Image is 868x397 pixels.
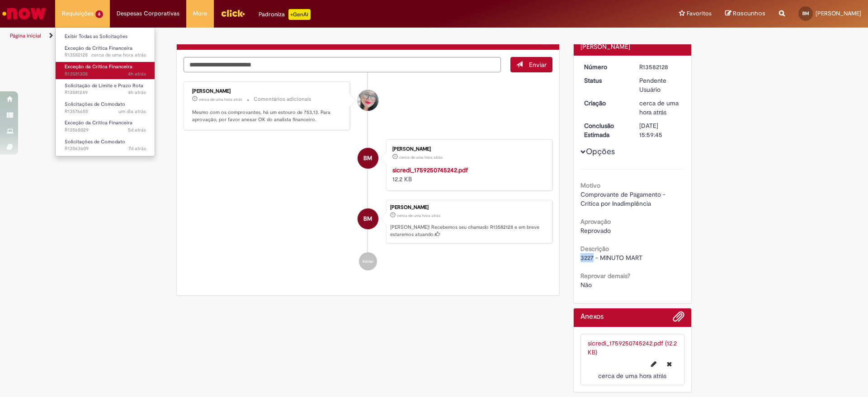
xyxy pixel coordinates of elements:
[390,205,547,210] div: [PERSON_NAME]
[577,76,633,85] dt: Status
[646,357,662,371] button: Editar nome de arquivo sicredi_1759250745242.pdf
[254,95,311,103] small: Comentários adicionais
[363,208,372,230] span: BM
[392,147,543,152] div: [PERSON_NAME]
[91,52,146,58] span: cerca de uma hora atrás
[673,311,684,327] button: Adicionar anexos
[65,89,146,96] span: R13581249
[128,71,146,77] span: 4h atrás
[639,99,681,117] div: 30/09/2025 14:59:42
[65,127,146,134] span: R13568029
[580,245,609,253] b: Descrição
[661,357,677,371] button: Excluir sicredi_1759250745242.pdf
[816,9,861,17] span: [PERSON_NAME]
[128,89,146,96] span: 4h atrás
[358,90,378,111] div: Franciele Fernanda Melo dos Santos
[118,108,146,115] time: 29/09/2025 12:42:36
[580,42,685,51] div: [PERSON_NAME]
[725,9,765,18] a: Rascunhos
[577,99,633,108] dt: Criação
[259,9,311,20] div: Padroniza
[529,61,547,69] span: Enviar
[192,109,343,123] p: Mesmo com os comprovantes, há um estouro de 753,13. Para aprovação, por favor anexar OK do analis...
[128,127,146,133] time: 25/09/2025 16:54:48
[128,145,146,152] time: 24/09/2025 15:21:23
[128,145,146,152] span: 7d atrás
[580,227,611,235] span: Reprovado
[580,190,667,208] span: Comprovante de Pagamento - Crítica por Inadimplência
[193,9,207,18] span: More
[577,62,633,71] dt: Número
[577,121,633,139] dt: Conclusão Estimada
[95,10,103,18] span: 6
[56,62,155,79] a: Aberto R13581308 : Exceção da Crítica Financeira
[733,9,765,18] span: Rascunhos
[65,63,132,70] span: Exceção da Crítica Financeira
[221,6,245,20] img: click_logo_yellow_360x200.png
[56,81,155,98] a: Aberto R13581249 : Solicitação de Limite e Prazo Rota
[397,213,440,218] time: 30/09/2025 14:59:42
[65,45,132,52] span: Exceção da Crítica Financeira
[56,137,155,154] a: Aberto R13563609 : Solicitações de Comodato
[128,89,146,96] time: 30/09/2025 12:28:34
[392,165,543,184] div: 12.2 KB
[580,272,630,280] b: Reprovar demais?
[580,313,604,321] h2: Anexos
[65,108,146,115] span: R13576655
[639,62,681,71] div: R13582128
[65,101,125,108] span: Solicitações de Comodato
[184,72,552,279] ul: Histórico de tíquete
[802,10,809,16] span: BM
[598,372,666,380] span: cerca de uma hora atrás
[192,89,343,94] div: [PERSON_NAME]
[639,121,681,139] div: [DATE] 15:59:45
[390,224,547,238] p: [PERSON_NAME]! Recebemos seu chamado R13582128 e em breve estaremos atuando.
[541,33,552,45] button: Adicionar anexos
[392,166,468,174] a: sicredi_1759250745242.pdf
[56,99,155,116] a: Aberto R13576655 : Solicitações de Comodato
[56,43,155,60] a: Aberto R13582128 : Exceção da Crítica Financeira
[588,339,677,356] a: sicredi_1759250745242.pdf (12.2 KB)
[128,71,146,77] time: 30/09/2025 12:44:47
[580,281,592,289] span: Não
[580,254,642,262] span: 3227 - MINUTO MART
[56,118,155,135] a: Aberto R13568029 : Exceção da Crítica Financeira
[56,32,155,42] a: Exibir Todas as Solicitações
[639,99,679,116] time: 30/09/2025 14:59:42
[55,27,155,156] ul: Requisições
[687,9,712,18] span: Favoritos
[184,57,501,72] textarea: Digite sua mensagem aqui...
[10,32,41,39] a: Página inicial
[65,52,146,59] span: R13582128
[184,200,552,243] li: Belkarla Maria Azevedo De Medeiros
[580,181,600,189] b: Motivo
[117,9,179,18] span: Despesas Corporativas
[7,28,572,44] ul: Trilhas de página
[65,138,125,145] span: Solicitações de Comodato
[580,217,611,226] b: Aprovação
[288,9,311,20] p: +GenAi
[358,208,378,229] div: Belkarla Maria Azevedo De Medeiros
[65,145,146,152] span: R13563609
[65,82,143,89] span: Solicitação de Limite e Prazo Rota
[199,97,242,102] time: 30/09/2025 15:09:35
[65,119,132,126] span: Exceção da Crítica Financeira
[510,57,552,72] button: Enviar
[399,155,443,160] span: cerca de uma hora atrás
[358,148,378,169] div: Belkarla Maria Azevedo De Medeiros
[118,108,146,115] span: um dia atrás
[1,5,47,23] img: ServiceNow
[639,76,681,94] div: Pendente Usuário
[199,97,242,102] span: cerca de uma hora atrás
[397,213,440,218] span: cerca de uma hora atrás
[62,9,94,18] span: Requisições
[65,71,146,78] span: R13581308
[639,99,679,116] span: cerca de uma hora atrás
[363,147,372,169] span: BM
[128,127,146,133] span: 5d atrás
